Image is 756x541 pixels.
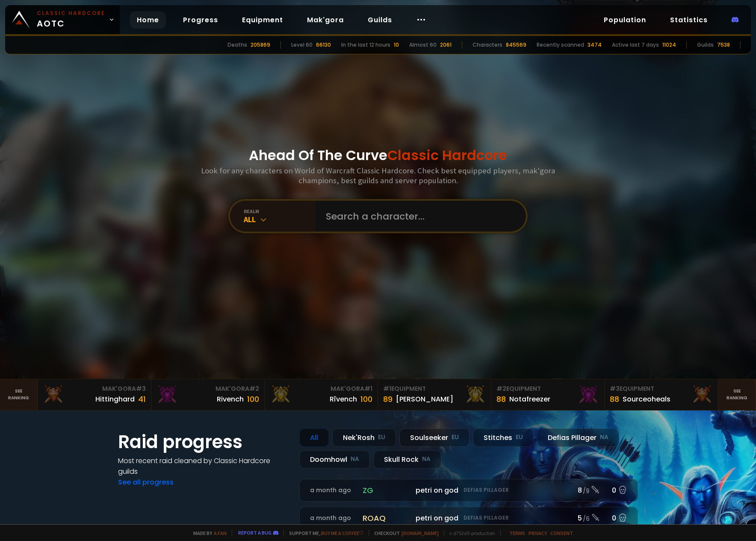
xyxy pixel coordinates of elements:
[360,393,372,405] div: 100
[265,379,378,410] a: Mak'Gora#1Rîvench100
[600,433,608,442] small: NA
[610,393,619,405] div: 88
[373,450,441,469] div: Skull Rock
[299,450,370,469] div: Doomhowl
[364,384,372,393] span: # 1
[316,41,331,49] div: 66130
[610,384,712,393] div: Equipment
[409,41,437,49] div: Almost 60
[383,384,486,393] div: Equipment
[151,379,265,410] a: Mak'Gora#2Rivench100
[244,214,316,224] div: All
[118,455,289,477] h4: Most recent raid cleaned by Classic Hardcore guilds
[238,529,272,536] a: Report a bug
[623,394,670,404] div: Sourceoheals
[95,394,135,404] div: Hittinghard
[235,11,290,29] a: Equipment
[5,5,120,34] a: Classic HardcoreAOTC
[157,384,259,393] div: Mak'Gora
[227,41,247,49] div: Deaths
[516,433,523,442] small: EU
[506,41,526,49] div: 845569
[588,41,602,49] div: 3474
[247,393,259,405] div: 100
[136,384,146,393] span: # 3
[378,379,491,410] a: #1Equipment89[PERSON_NAME]
[610,384,620,393] span: # 3
[718,379,756,410] a: Seeranking
[491,379,605,410] a: #2Equipment88Notafreezer
[361,11,399,29] a: Guilds
[332,428,396,447] div: Nek'Rosh
[396,394,453,404] div: [PERSON_NAME]
[473,428,534,447] div: Stitches
[550,530,573,536] a: Consent
[612,41,659,49] div: Active last 7 days
[291,41,313,49] div: Level 60
[214,530,227,536] a: a fan
[387,146,507,165] span: Classic Hardcore
[597,11,653,29] a: Population
[605,379,718,410] a: #3Equipment88Sourceoheals
[341,41,390,49] div: In the last 12 hours
[300,11,351,29] a: Mak'gora
[118,428,289,455] h1: Raid progress
[176,11,225,29] a: Progress
[130,11,166,29] a: Home
[717,41,730,49] div: 7538
[330,394,357,404] div: Rîvench
[537,428,619,447] div: Defias Pillager
[138,393,146,405] div: 41
[509,530,525,536] a: Terms
[283,530,363,536] span: Support me,
[383,384,391,393] span: # 1
[472,41,502,49] div: Characters
[509,394,550,404] div: Notafreezer
[697,41,714,49] div: Guilds
[452,433,459,442] small: EU
[394,41,399,49] div: 10
[198,166,558,185] h3: Look for any characters on World of Warcraft Classic Hardcore. Check best equipped players, mak'g...
[369,530,439,536] span: Checkout
[270,384,372,393] div: Mak'Gora
[351,455,359,464] small: NA
[38,379,151,410] a: Mak'Gora#3Hittinghard41
[43,384,145,393] div: Mak'Gora
[321,530,363,536] a: Buy me a coffee
[496,393,506,405] div: 88
[537,41,584,49] div: Recently scanned
[662,41,676,49] div: 11024
[402,530,439,536] a: [DOMAIN_NAME]
[496,384,599,393] div: Equipment
[249,145,507,166] h1: Ahead Of The Curve
[118,477,174,487] a: See all progress
[188,530,227,536] span: Made by
[299,428,329,447] div: All
[422,455,431,464] small: NA
[383,393,393,405] div: 89
[321,201,516,232] input: Search a character...
[444,530,495,536] span: v. d752d5 - production
[299,507,638,529] a: a month agoroaqpetri on godDefias Pillager5 /60
[37,9,105,17] small: Classic Hardcore
[399,428,470,447] div: Soulseeker
[37,9,105,30] span: AOTC
[244,208,316,214] div: realm
[249,384,259,393] span: # 2
[251,41,270,49] div: 205869
[299,479,638,502] a: a month agozgpetri on godDefias Pillager8 /90
[378,433,385,442] small: EU
[440,41,452,49] div: 2061
[663,11,715,29] a: Statistics
[217,394,244,404] div: Rivench
[529,530,547,536] a: Privacy
[496,384,506,393] span: # 2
